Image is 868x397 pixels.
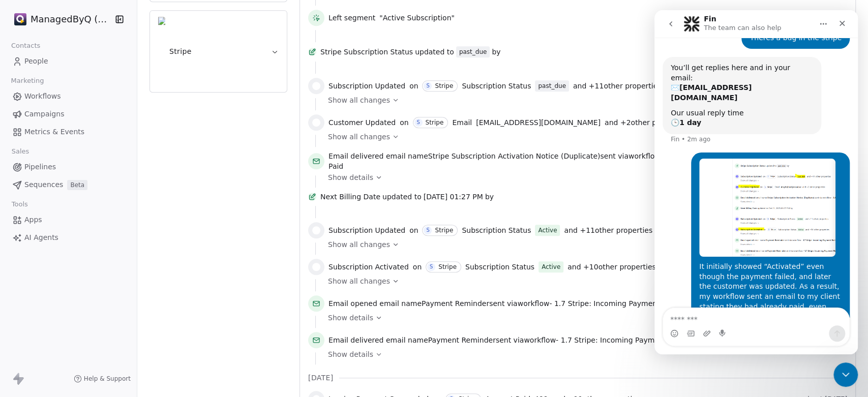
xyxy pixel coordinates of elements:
span: Payment Reminder [422,299,489,308]
div: Stripe [426,119,444,126]
span: Email delivered [328,152,383,160]
img: Stripe [158,17,165,86]
span: updated to [382,192,422,202]
span: Subscription Updated [328,225,405,235]
span: on [409,225,418,235]
span: ManagedByQ (FZE) [31,13,112,26]
a: Show details [328,313,840,323]
span: Sequences [24,179,63,190]
a: Workflows [8,88,129,105]
a: Help & Support [74,375,131,383]
a: Show details [328,349,840,359]
span: [DATE] [308,373,333,383]
button: StripeStripe [150,11,287,92]
span: People [24,56,48,67]
div: Stripe [438,263,457,270]
span: Apps [24,215,42,225]
span: Show details [328,313,373,323]
img: stripe.svg [312,226,320,234]
span: [EMAIL_ADDRESS][DOMAIN_NAME] [476,117,601,128]
a: Show all changes [328,276,840,286]
img: stripe.svg [312,82,320,90]
span: Tools [7,197,32,212]
span: on [400,117,408,128]
a: SequencesBeta [8,176,129,193]
span: Help & Support [84,375,131,383]
span: and + 2 other properties [605,117,689,128]
span: Marketing [7,73,48,88]
a: Pipelines [8,159,129,175]
img: stripe.svg [312,263,320,271]
span: on [413,262,422,272]
div: Stripe [435,82,453,89]
button: ManagedByQ (FZE) [12,11,108,28]
span: Email delivered [328,336,383,344]
span: AI Agents [24,232,58,243]
a: Show all changes [328,239,840,250]
span: Campaigns [24,109,64,119]
a: AI Agents [8,229,129,246]
span: Stripe Subscription Status [320,47,413,57]
span: email name sent via workflow - [328,151,807,171]
img: stripe.svg [312,118,320,127]
span: Subscription Activated [328,262,409,272]
span: and + 11 other properties [564,225,652,235]
span: Email opened [328,299,377,308]
div: S [426,226,429,234]
span: "Active Subscription" [379,13,455,23]
span: Workflows [24,91,61,102]
div: S [426,82,429,90]
span: by [492,47,500,57]
div: S [430,263,433,271]
a: Apps [8,211,129,228]
span: email name sent via workflow - [328,298,700,309]
span: and + 11 other properties [573,81,662,91]
div: S [416,118,420,127]
span: Stripe Subscription Activation Notice (Duplicate) [428,152,601,160]
span: Left segment [328,13,375,23]
a: Show all changes [328,132,840,142]
a: Show all changes [328,95,840,105]
div: Active [542,262,560,272]
div: Active [538,225,557,235]
span: Sales [7,144,34,159]
span: Show all changes [328,239,390,250]
a: Campaigns [8,106,129,123]
iframe: Intercom live chat [833,362,858,387]
span: Contacts [7,38,45,53]
iframe: Intercom live chat [654,10,858,354]
span: Next Billing Date [320,192,380,202]
span: Subscription Updated [328,81,405,91]
div: past_due [538,81,566,91]
span: Beta [67,180,87,190]
a: People [8,53,129,70]
span: and + 10 other properties [567,262,656,272]
span: email name sent via workflow - [328,335,706,345]
span: Show details [328,349,373,359]
img: Stripe.png [14,13,26,25]
span: Show details [328,172,373,182]
span: Show all changes [328,276,390,286]
span: 1.7 Stripe: Incoming Payment Reminders [560,336,706,344]
span: [DATE] 01:27 PM [424,192,483,202]
span: Subscription Status [462,81,531,91]
span: updated to [415,47,454,57]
